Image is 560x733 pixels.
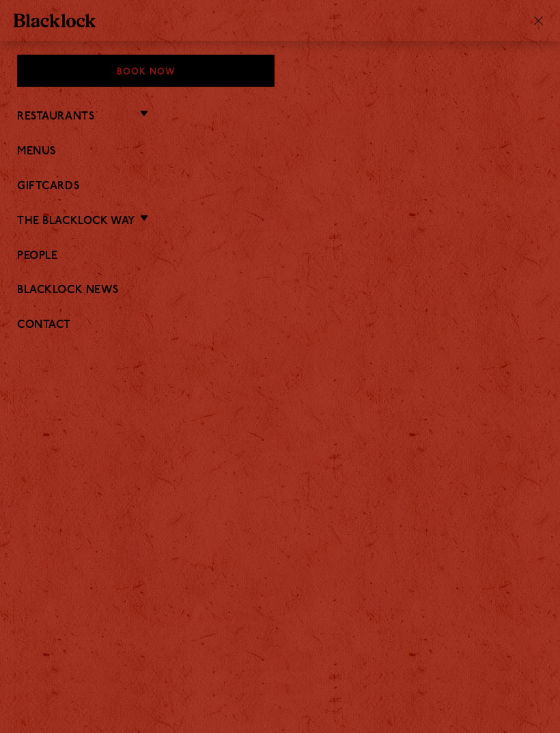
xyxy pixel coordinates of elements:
[17,319,543,332] a: Contact
[17,146,543,158] a: Menus
[17,111,94,124] a: Restaurants
[14,14,96,27] img: BL_Textured_Logo-footer-cropped.svg
[17,215,135,228] a: The Blacklock Way
[17,180,543,193] a: Giftcards
[17,250,543,263] a: People
[17,55,275,87] div: Book Now
[17,284,543,297] a: Blacklock News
